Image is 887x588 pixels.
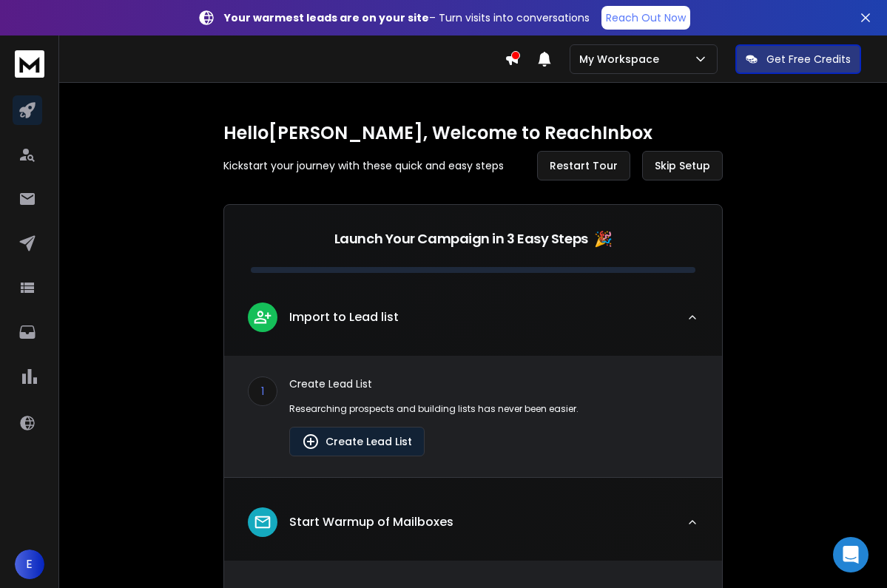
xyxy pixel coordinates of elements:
[253,308,272,326] img: lead
[224,496,722,561] button: leadStart Warmup of Mailboxes
[606,10,686,25] p: Reach Out Now
[224,10,429,25] strong: Your warmest leads are on your site
[253,513,272,532] img: lead
[289,513,453,531] p: Start Warmup of Mailboxes
[537,151,630,180] button: Restart Tour
[224,10,590,25] p: – Turn visits into conversations
[224,356,722,477] div: leadImport to Lead list
[642,151,723,180] button: Skip Setup
[289,376,698,391] p: Create Lead List
[15,550,44,579] button: E
[223,158,504,173] p: Kickstart your journey with these quick and easy steps
[302,433,320,450] img: lead
[15,50,44,78] img: logo
[334,229,588,249] p: Launch Your Campaign in 3 Easy Steps
[833,537,869,572] div: Open Intercom Messenger
[655,158,710,173] span: Skip Setup
[224,291,722,356] button: leadImport to Lead list
[601,6,690,30] a: Reach Out Now
[248,376,277,406] div: 1
[289,403,698,415] p: Researching prospects and building lists has never been easier.
[223,121,723,145] h1: Hello [PERSON_NAME] , Welcome to ReachInbox
[579,52,665,67] p: My Workspace
[766,52,851,67] p: Get Free Credits
[735,44,861,74] button: Get Free Credits
[289,427,425,456] button: Create Lead List
[289,308,399,326] p: Import to Lead list
[594,229,613,249] span: 🎉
